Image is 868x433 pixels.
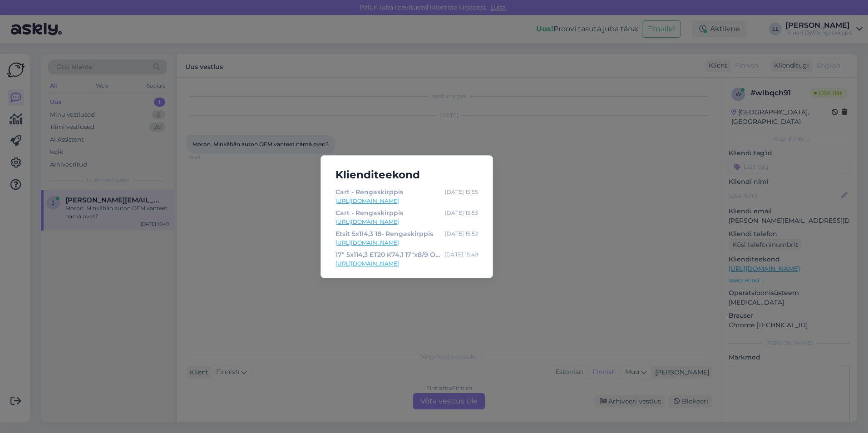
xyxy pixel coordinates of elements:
[335,187,403,197] div: Cart - Rengaskirppis
[328,167,485,183] h5: Klienditeekond
[335,197,478,205] a: [URL][DOMAIN_NAME]
[335,239,478,247] a: [URL][DOMAIN_NAME]
[445,229,478,239] div: [DATE] 15:52
[335,218,478,226] a: [URL][DOMAIN_NAME]
[335,208,403,218] div: Cart - Rengaskirppis
[444,250,478,260] div: [DATE] 15:49
[335,229,433,239] div: Etsit 5x114,3 18- Rengaskirppis
[445,208,478,218] div: [DATE] 15:53
[335,260,478,268] a: [URL][DOMAIN_NAME]
[335,250,441,260] div: 17" 5x114,3 ET20 K74,1 17"x8/9 Oem / 6-6 - Rengaskirppis
[445,187,478,197] div: [DATE] 15:55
